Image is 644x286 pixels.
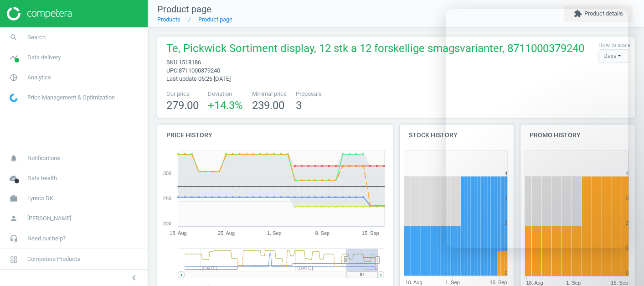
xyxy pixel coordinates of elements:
[5,150,22,167] i: notifications
[400,125,514,146] h4: Stock history
[405,280,422,286] tspan: 18. Aug
[27,94,115,102] span: Price Management & Optimization
[27,33,46,42] span: Search
[626,270,629,276] text: 0
[252,90,287,98] span: Minimal price
[198,16,232,23] a: Product page
[505,270,507,276] text: 0
[166,59,179,66] span: sku :
[267,230,282,236] tspan: 1. Sep
[166,90,199,98] span: Our price
[5,190,22,207] i: work
[315,230,330,236] tspan: 8. Sep
[166,41,584,58] span: Te, Pickwick Sortiment display, 12 stk a 12 forskellige smagsvarianter, 8711000379240
[27,174,57,182] span: Data health
[490,280,507,286] tspan: 15. Sep
[626,171,629,176] text: 4
[157,125,393,146] h4: Price history
[296,99,302,112] span: 3
[362,230,379,236] tspan: 15. Sep
[611,280,628,286] tspan: 15. Sep
[5,69,22,86] i: pie_chart_outlined
[123,272,145,284] button: chevron_left
[446,9,628,248] iframe: Intercom live chat
[5,230,22,247] i: headset_mic
[10,94,18,102] img: wGWNvw8QSZomAAAAABJRU5ErkJggg==
[5,49,22,66] i: timeline
[208,90,243,98] span: Deviation
[564,5,633,22] button: extensionProduct details
[27,194,53,203] span: Lyreco DK
[166,99,199,112] span: 279.00
[163,171,171,176] text: 300
[296,90,322,98] span: Proposals
[163,221,171,226] text: 200
[626,220,629,226] text: 2
[5,29,22,46] i: search
[166,67,179,74] span: upc :
[445,280,460,286] tspan: 1. Sep
[505,245,507,251] text: 1
[606,255,628,277] iframe: Intercom live chat
[208,99,243,112] span: +14.3 %
[5,210,22,227] i: person
[526,280,543,286] tspan: 18. Aug
[252,99,284,112] span: 239.00
[179,67,220,74] span: 8711000379240
[27,154,60,162] span: Notifications
[163,196,171,201] text: 250
[27,234,66,243] span: Need our help?
[179,59,201,66] span: 1518186
[170,230,186,236] tspan: 18. Aug
[157,16,180,23] a: Products
[567,280,581,286] tspan: 1. Sep
[7,7,72,21] img: ajHJNr6hYgQAAAAASUVORK5CYII=
[157,4,211,15] span: Product page
[129,272,139,283] i: chevron_left
[27,73,51,82] span: Analytics
[218,230,235,236] tspan: 25. Aug
[27,255,80,263] span: Competera Products
[27,53,61,62] span: Data delivery
[5,170,22,187] i: cloud_done
[27,214,71,223] span: [PERSON_NAME]
[166,75,231,82] span: Last update 05:26 [DATE]
[626,196,629,201] text: 3
[626,245,629,251] text: 1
